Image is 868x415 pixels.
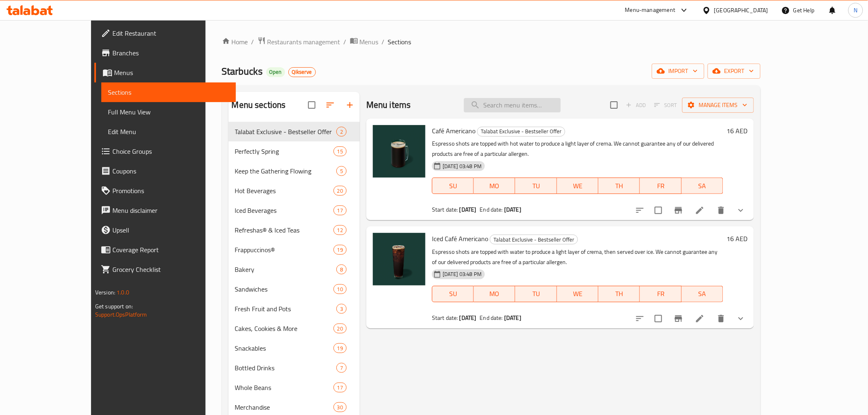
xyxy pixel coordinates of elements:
span: 7 [337,364,346,372]
button: TU [515,178,557,194]
span: [DATE] 03:48 PM [439,270,485,278]
a: Edit Menu [101,122,236,141]
span: Menus [114,68,229,78]
span: Restaurants management [267,37,340,47]
span: Grocery Checklist [112,265,229,274]
div: Fresh Fruit and Pots3 [228,299,360,319]
div: Talabat Exclusive - Bestseller Offer2 [228,122,360,141]
span: Iced Beverages [235,205,333,215]
a: Coverage Report [94,240,236,260]
span: 17 [334,384,346,392]
a: Edit menu item [695,205,705,215]
span: FR [643,288,678,300]
li: / [251,37,254,47]
span: Coupons [112,166,229,176]
h2: Menu items [366,99,411,111]
a: Support.OpsPlatform [95,309,147,320]
span: N [854,6,857,15]
span: 1.0.0 [116,287,129,298]
button: TH [598,178,640,194]
div: Frappuccinos®19 [228,240,360,260]
button: MO [474,178,515,194]
span: Edit Restaurant [112,28,229,38]
img: Iced Café Americano [373,233,425,285]
span: Keep the Gathering Flowing [235,166,336,176]
span: 20 [334,187,346,195]
div: items [333,324,347,333]
a: Upsell [94,220,236,240]
span: MO [477,180,512,192]
span: Edit Menu [108,127,229,137]
img: Café Americano [373,125,425,178]
span: Iced Café Americano [432,233,488,245]
button: TH [598,286,640,302]
b: [DATE] [504,204,521,215]
div: Hot Beverages20 [228,181,360,201]
h6: 16 AED [726,125,747,137]
li: / [382,37,385,47]
div: Hot Beverages [235,186,333,196]
button: SA [682,178,723,194]
button: show more [731,201,751,220]
button: SA [682,286,723,302]
svg: Show Choices [736,314,746,324]
div: Bakery8 [228,260,360,279]
span: 2 [337,128,346,136]
div: Open [266,67,285,77]
input: search [464,98,561,112]
span: Bottled Drinks [235,363,336,373]
span: Choice Groups [112,146,229,156]
button: MO [474,286,515,302]
div: items [333,343,347,353]
div: Talabat Exclusive - Bestseller Offer [235,127,336,137]
span: End date: [480,312,503,323]
button: WE [557,178,598,194]
button: Branch-specific-item [669,309,688,328]
a: Grocery Checklist [94,260,236,279]
div: Bakery [235,265,336,274]
button: SU [432,286,474,302]
div: items [333,186,347,196]
span: 17 [334,207,346,214]
div: items [336,304,347,314]
span: 30 [334,404,346,411]
div: Refreshas® & Iced Teas [235,225,333,235]
span: Version: [95,287,115,298]
div: Iced Beverages17 [228,201,360,220]
span: Coverage Report [112,245,229,255]
li: / [344,37,347,47]
span: TH [602,180,637,192]
div: Keep the Gathering Flowing5 [228,161,360,181]
span: MO [477,288,512,300]
span: Select to update [650,310,667,327]
a: Edit menu item [695,314,705,324]
span: TU [519,180,553,192]
a: Menus [350,36,379,47]
span: Fresh Fruit and Pots [235,304,336,314]
span: 12 [334,226,346,234]
span: Get support on: [95,301,133,312]
span: Upsell [112,225,229,235]
div: Snackables [235,343,333,353]
span: FR [643,180,678,192]
div: items [336,166,347,176]
div: Snackables19 [228,338,360,358]
span: Start date: [432,312,458,323]
a: Promotions [94,181,236,201]
span: 5 [337,167,346,175]
div: items [336,363,347,373]
span: 8 [337,266,346,274]
div: Perfectly Spring15 [228,141,360,161]
div: [GEOGRAPHIC_DATA] [714,6,768,15]
div: items [333,225,347,235]
span: Sections [108,87,229,97]
span: TH [602,288,637,300]
nav: breadcrumb [222,36,761,47]
span: End date: [480,204,503,215]
button: import [652,64,704,79]
div: Cakes, Cookies & More20 [228,319,360,338]
button: FR [640,178,681,194]
span: SA [685,180,720,192]
span: Select to update [650,202,667,219]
